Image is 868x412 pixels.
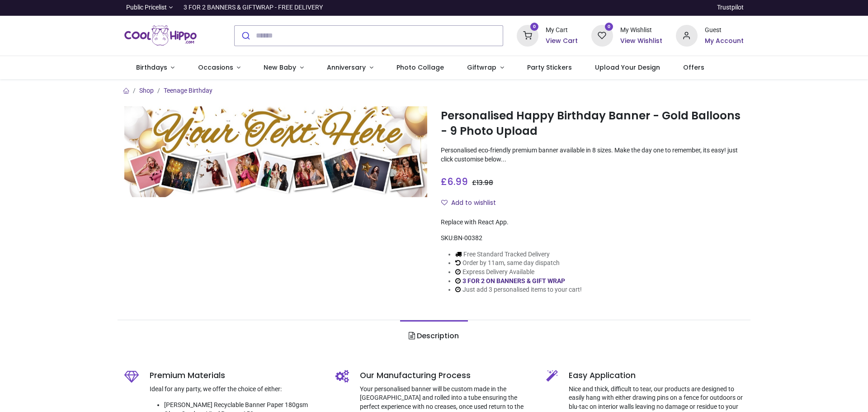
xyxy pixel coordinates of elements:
h5: Premium Materials [150,370,322,381]
a: View Cart [546,37,578,46]
a: Teenage Birthday [164,87,212,94]
span: New Baby [264,63,296,72]
div: 3 FOR 2 BANNERS & GIFTWRAP - FREE DELIVERY [184,3,323,12]
span: 6.99 [447,175,468,188]
img: Cool Hippo [124,23,197,48]
a: Logo of Cool Hippo [124,23,197,48]
a: My Account [705,37,744,46]
span: £ [472,178,493,187]
a: Trustpilot [717,3,744,12]
li: Express Delivery Available [455,268,582,277]
li: [PERSON_NAME] Recyclable Banner Paper 180gsm [164,401,322,410]
span: 13.98 [476,178,493,187]
span: £ [441,175,468,188]
li: Free Standard Tracked Delivery [455,250,582,259]
p: Ideal for any party, we offer the choice of either: [150,385,322,394]
div: SKU: [441,234,744,243]
i: Add to wishlist [441,199,448,206]
div: Guest [705,26,744,35]
sup: 0 [530,23,539,31]
span: Photo Collage [396,63,444,72]
span: Offers [683,63,704,72]
div: My Wishlist [620,26,662,35]
img: Personalised Happy Birthday Banner - Gold Balloons - 9 Photo Upload [124,106,427,197]
a: New Baby [252,56,316,80]
a: Shop [139,87,154,94]
button: Submit [235,26,256,46]
span: Party Stickers [527,63,572,72]
span: Upload Your Design [595,63,660,72]
a: Birthdays [124,56,186,80]
span: Giftwrap [467,63,496,72]
h5: Our Manufacturing Process [360,370,533,381]
li: Just add 3 personalised items to your cart! [455,285,582,294]
span: BN-00382 [454,234,482,242]
a: Public Pricelist [124,3,173,12]
a: View Wishlist [620,37,662,46]
sup: 0 [605,23,613,31]
button: Add to wishlistAdd to wishlist [441,195,504,211]
a: Giftwrap [455,56,515,80]
span: Public Pricelist [126,3,167,12]
p: Personalised eco-friendly premium banner available in 8 sizes. Make the day one to remember, its ... [441,146,744,164]
a: Occasions [186,56,252,80]
a: 0 [517,31,538,38]
span: Anniversary [327,63,366,72]
span: Occasions [198,63,233,72]
li: Order by 11am, same day dispatch [455,259,582,268]
span: Birthdays [136,63,167,72]
div: Replace with React App. [441,218,744,227]
h1: Personalised Happy Birthday Banner - Gold Balloons - 9 Photo Upload [441,108,744,139]
a: Description [400,320,467,352]
h5: Easy Application [569,370,744,381]
a: 3 FOR 2 ON BANNERS & GIFT WRAP [462,277,565,284]
div: My Cart [546,26,578,35]
a: 0 [591,31,613,38]
a: Anniversary [315,56,385,80]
